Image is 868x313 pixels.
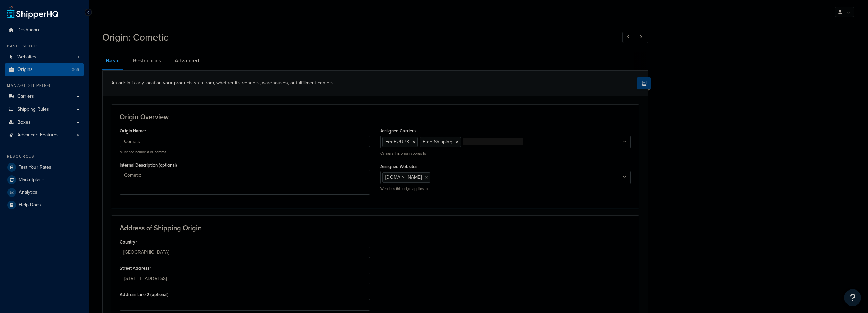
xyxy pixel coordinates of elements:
span: Free Shipping [423,138,452,145]
p: Must not include # or comma [120,150,370,155]
div: Manage Shipping [5,83,84,89]
a: Origins366 [5,63,84,76]
label: Address Line 2 (optional) [120,292,169,297]
a: Advanced [171,52,203,69]
a: Analytics [5,186,84,199]
div: Basic Setup [5,43,84,49]
span: Dashboard [17,27,41,33]
h3: Origin Overview [120,113,631,121]
span: 4 [77,132,79,138]
h1: Origin: Cometic [102,31,610,44]
a: Marketplace [5,174,84,186]
textarea: Cometic [120,170,370,195]
span: Boxes [17,120,31,125]
a: Websites1 [5,51,84,63]
span: Analytics [19,190,38,195]
label: Street Address [120,266,151,271]
label: Internal Description (optional) [120,162,177,168]
a: Boxes [5,116,84,129]
label: Country [120,239,137,245]
a: Previous Record [622,32,636,43]
span: FedEx/UPS [385,138,409,145]
span: Websites [17,54,36,60]
span: An origin is any location your products ship from, whether it’s vendors, warehouses, or fulfillme... [111,79,335,87]
a: Shipping Rules [5,103,84,116]
span: Help Docs [19,202,41,208]
span: Carriers [17,94,34,99]
li: Advanced Features [5,129,84,141]
h3: Address of Shipping Origin [120,224,631,232]
a: Help Docs [5,199,84,211]
a: Carriers [5,90,84,103]
a: Dashboard [5,24,84,36]
p: Carriers this origin applies to [380,151,631,156]
span: Shipping Rules [17,107,49,112]
span: 1 [78,54,79,60]
label: Assigned Carriers [380,128,416,134]
label: Assigned Websites [380,164,417,169]
a: Advanced Features4 [5,129,84,141]
a: Test Your Rates [5,161,84,173]
button: Open Resource Center [844,289,861,306]
button: Show Help Docs [637,77,651,89]
span: 366 [72,67,79,73]
span: Test Your Rates [19,165,52,170]
a: Basic [102,52,123,70]
li: Websites [5,51,84,63]
a: Restrictions [130,52,164,69]
p: Websites this origin applies to [380,186,631,191]
span: [DOMAIN_NAME] [385,174,422,181]
a: Next Record [635,32,648,43]
span: Marketplace [19,177,44,183]
li: Origins [5,63,84,76]
label: Origin Name [120,128,146,134]
div: Resources [5,154,84,159]
span: Origins [17,67,33,73]
span: Advanced Features [17,132,59,138]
